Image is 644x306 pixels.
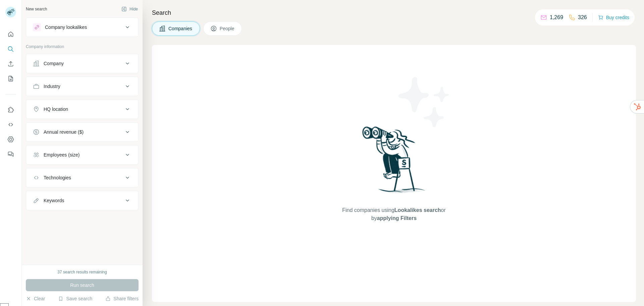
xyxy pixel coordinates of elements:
[26,170,138,186] button: Technologies
[117,4,143,14] button: Hide
[44,151,79,158] div: Employees (size)
[550,13,563,21] p: 1,269
[44,83,60,90] div: Industry
[26,44,139,50] p: Company information
[26,192,138,209] button: Keywords
[394,72,454,132] img: Surfe Illustration - Stars
[5,73,16,85] button: My lists
[5,104,16,116] button: Use Surfe on LinkedIn
[598,13,629,22] button: Buy credits
[44,174,71,181] div: Technologies
[377,215,417,221] span: applying Filters
[44,129,84,135] div: Annual revenue ($)
[5,43,16,55] button: Search
[44,60,64,67] div: Company
[44,106,68,113] div: HQ location
[26,101,138,117] button: HQ location
[26,124,138,140] button: Annual revenue ($)
[578,13,587,21] p: 326
[340,206,447,222] span: Find companies using or by
[26,78,138,94] button: Industry
[105,295,139,302] button: Share filters
[5,119,16,131] button: Use Surfe API
[220,25,235,32] span: People
[5,58,16,70] button: Enrich CSV
[26,147,138,163] button: Employees (size)
[58,295,92,302] button: Save search
[5,148,16,160] button: Feedback
[5,28,16,40] button: Quick start
[26,295,45,302] button: Clear
[152,8,636,17] h4: Search
[26,55,138,72] button: Company
[359,125,429,200] img: Surfe Illustration - Woman searching with binoculars
[394,207,441,213] span: Lookalikes search
[168,25,193,32] span: Companies
[45,24,87,31] div: Company lookalikes
[26,6,47,12] div: New search
[5,133,16,145] button: Dashboard
[57,269,107,275] div: 37 search results remaining
[44,197,64,204] div: Keywords
[26,19,138,35] button: Company lookalikes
